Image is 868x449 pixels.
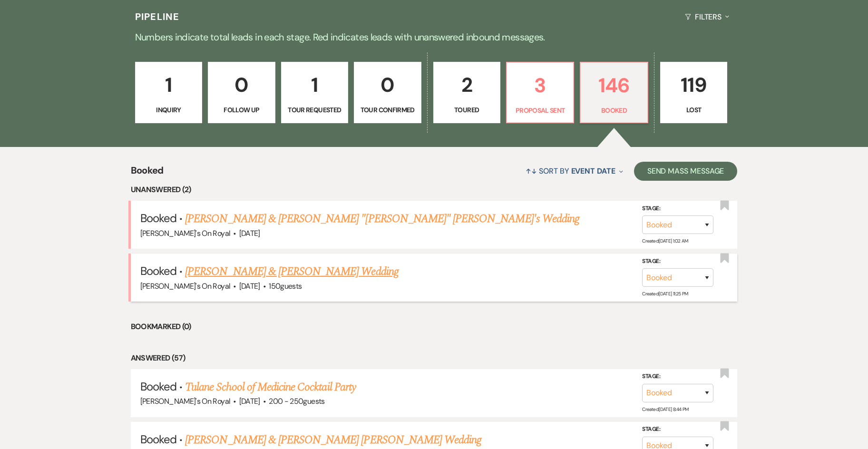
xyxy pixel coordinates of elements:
span: [DATE] [239,396,260,406]
h3: Pipeline [135,10,180,23]
a: 0Tour Confirmed [354,62,421,124]
p: 2 [439,69,494,101]
span: Created: [DATE] 8:44 PM [642,406,688,412]
a: 3Proposal Sent [506,62,574,124]
label: Stage: [642,204,713,214]
p: 0 [360,69,415,101]
p: 0 [214,69,269,101]
p: Tour Requested [287,105,342,115]
span: Event Date [571,166,615,176]
label: Stage: [642,371,713,382]
p: 1 [287,69,342,101]
a: [PERSON_NAME] & [PERSON_NAME] [PERSON_NAME] Wedding [185,431,481,449]
span: Created: [DATE] 11:25 PM [642,291,688,297]
p: 3 [513,69,567,101]
span: [PERSON_NAME]'s On Royal [140,396,231,406]
p: Toured [439,105,494,115]
p: 146 [586,69,641,101]
button: Send Mass Message [634,162,738,181]
p: 1 [141,69,196,101]
li: Unanswered (2) [131,184,738,196]
span: [DATE] [239,228,260,238]
span: Booked [140,432,176,447]
span: Booked [140,211,176,225]
a: 146Booked [580,62,648,124]
p: Booked [586,105,641,116]
label: Stage: [642,424,713,435]
a: 119Lost [660,62,727,124]
a: [PERSON_NAME] & [PERSON_NAME] "[PERSON_NAME]" [PERSON_NAME]'s Wedding [185,210,579,227]
span: Booked [131,163,164,184]
p: Numbers indicate total leads in each stage. Red indicates leads with unanswered inbound messages. [92,29,777,45]
a: Tulane School of Medicine Cocktail Party [185,379,356,396]
span: [PERSON_NAME]'s On Royal [140,228,231,238]
label: Stage: [642,256,713,267]
span: Booked [140,264,176,278]
span: Created: [DATE] 1:02 AM [642,238,688,244]
p: Lost [666,105,721,115]
p: 119 [666,69,721,101]
a: 2Toured [433,62,500,124]
span: 200 - 250 guests [269,396,324,406]
a: 1Tour Requested [281,62,348,124]
p: Follow Up [214,105,269,115]
button: Sort By Event Date [522,158,626,184]
p: Proposal Sent [513,105,567,116]
li: Bookmarked (0) [131,321,738,333]
a: [PERSON_NAME] & [PERSON_NAME] Wedding [185,263,398,280]
button: Filters [681,4,733,29]
span: [DATE] [239,281,260,291]
span: [PERSON_NAME]'s On Royal [140,281,231,291]
p: Inquiry [141,105,196,115]
span: Booked [140,379,176,394]
a: 0Follow Up [208,62,275,124]
a: 1Inquiry [135,62,202,124]
span: ↑↓ [526,166,537,176]
span: 150 guests [269,281,302,291]
p: Tour Confirmed [360,105,415,115]
li: Answered (57) [131,352,738,364]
